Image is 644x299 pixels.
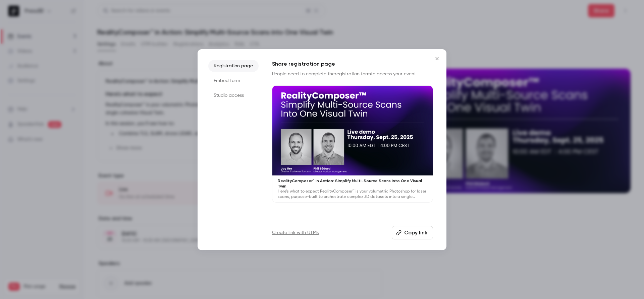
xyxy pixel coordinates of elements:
[208,75,259,87] li: Embed form
[272,229,319,236] a: Create link with UTMs
[208,89,259,101] li: Studio access
[335,72,371,76] a: registration form
[272,71,433,77] p: People need to complete the to access your event
[208,60,259,72] li: Registration page
[392,226,433,239] button: Copy link
[278,189,427,200] p: Here’s what to expect RealityComposer™ is your volumetric Photoshop for laser scans, purpose-buil...
[272,60,433,68] h1: Share registration page
[430,52,444,65] button: Close
[278,178,427,189] p: RealityComposer™ in Action: Simplify Multi-Source Scans into One Visual Twin
[272,85,433,203] a: RealityComposer™ in Action: Simplify Multi-Source Scans into One Visual TwinHere’s what to expect...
